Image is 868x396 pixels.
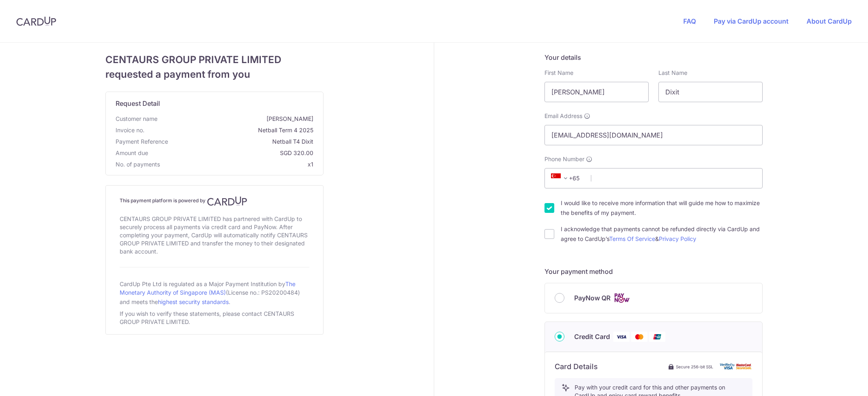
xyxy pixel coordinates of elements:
[116,126,144,134] span: Invoice no.
[158,298,229,305] a: highest security standards
[683,17,696,25] a: FAQ
[555,332,752,342] div: Credit Card Visa Mastercard Union Pay
[116,160,160,168] span: No. of payments
[120,196,309,206] h4: This payment platform is powered by
[544,267,763,276] h5: Your payment method
[116,115,157,123] span: Customer name
[631,332,647,342] img: Mastercard
[659,235,696,242] a: Privacy Policy
[308,161,313,168] span: x1
[807,17,852,25] a: About CardUp
[116,99,160,107] span: translation missing: en.request_detail
[609,235,655,242] a: Terms Of Service
[676,363,713,370] span: Secure 256-bit SSL
[714,17,789,25] a: Pay via CardUp account
[16,16,56,26] img: CardUp
[105,53,324,67] span: CENTAURS GROUP PRIVATE LIMITED
[161,115,313,123] span: [PERSON_NAME]
[720,363,752,370] img: card secure
[574,293,610,303] span: PayNow QR
[614,293,630,303] img: Cards logo
[544,69,573,77] label: First Name
[574,332,610,341] span: Credit Card
[649,332,665,342] img: Union Pay
[549,173,585,183] span: +65
[120,213,309,257] div: CENTAURS GROUP PRIVATE LIMITED has partnered with CardUp to securely process all payments via cre...
[151,149,313,157] span: SGD 320.00
[120,277,309,308] div: CardUp Pte Ltd is regulated as a Major Payment Institution by (License no.: PS20200484) and meets...
[544,155,584,163] span: Phone Number
[551,173,571,183] span: +65
[544,53,763,62] h5: Your details
[171,138,313,146] span: Netball T4 Dixit
[544,82,649,102] input: First name
[658,69,687,77] label: Last Name
[613,332,630,342] img: Visa
[658,82,763,102] input: Last name
[561,198,763,218] label: I would like to receive more information that will guide me how to maximize the benefits of my pa...
[120,308,309,328] div: If you wish to verify these statements, please contact CENTAURS GROUP PRIVATE LIMITED.
[544,112,582,120] span: Email Address
[116,149,148,157] span: Amount due
[555,362,598,372] h6: Card Details
[148,126,313,134] span: Netball Term 4 2025
[207,196,247,206] img: CardUp
[561,224,763,244] label: I acknowledge that payments cannot be refunded directly via CardUp and agree to CardUp’s &
[544,125,763,145] input: Email address
[105,67,324,82] span: requested a payment from you
[116,138,168,145] span: translation missing: en.payment_reference
[555,293,752,303] div: PayNow QR Cards logo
